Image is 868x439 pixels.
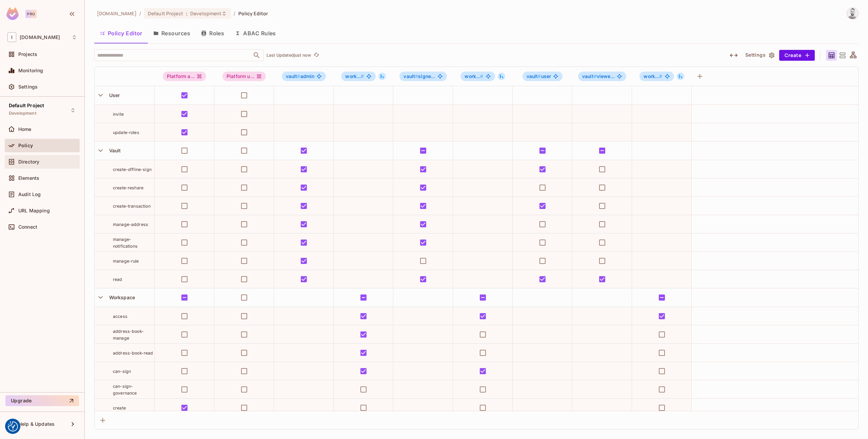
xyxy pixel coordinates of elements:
[286,74,315,79] span: admin
[25,10,37,18] div: Pro
[18,192,41,197] span: Audit Log
[639,72,674,81] span: workspace#viewer
[113,369,131,374] span: can-sign
[185,11,188,16] span: :
[113,204,151,209] span: create-transaction
[18,421,55,427] span: Help & Updates
[361,73,364,79] span: #
[113,112,124,117] span: invite
[345,73,364,79] span: work...
[18,127,32,132] span: Home
[9,103,44,108] span: Default Project
[148,25,196,42] button: Resources
[20,35,60,40] span: Workspace: iofinnet.com
[113,314,127,319] span: access
[238,10,268,17] span: Policy Editor
[594,73,597,79] span: #
[847,8,858,19] img: Fabian Dios Rodas
[18,84,38,90] span: Settings
[113,167,152,172] span: create-offline-sign
[18,159,39,165] span: Directory
[252,51,261,60] button: Open
[460,72,495,81] span: workspace#signer
[230,25,281,42] button: ABAC Rules
[234,10,235,17] li: /
[113,277,122,282] span: read
[113,384,137,396] span: can-sign-governance
[113,130,139,135] span: update-roles
[18,68,43,73] span: Monitoring
[222,72,266,81] span: Platform user
[8,421,18,432] button: Consent Preferences
[139,10,141,17] li: /
[113,350,153,356] span: address-book-read
[113,259,139,264] span: manage-rule
[312,51,320,59] button: refresh
[9,111,36,116] span: Development
[163,72,206,81] span: Platform admin
[465,73,483,79] span: work...
[8,421,18,432] img: Revisit consent button
[311,51,320,59] span: Click to refresh data
[403,74,435,79] span: signe...
[578,72,626,81] span: vault#viewer
[644,73,662,79] span: work...
[659,73,662,79] span: #
[18,52,37,57] span: Projects
[190,10,221,17] span: Development
[97,10,137,17] span: the active workspace
[106,92,120,98] span: User
[18,175,39,181] span: Elements
[527,73,541,79] span: vault
[7,32,16,42] span: I
[113,329,144,341] span: address-book-manage
[314,52,319,59] span: refresh
[403,73,418,79] span: vault
[196,25,230,42] button: Roles
[538,73,541,79] span: #
[6,7,19,20] img: SReyMgAAAABJRU5ErkJggg==
[399,72,447,81] span: vault#signer
[18,208,50,213] span: URL Mapping
[18,224,37,230] span: Connect
[113,185,143,190] span: create-reshare
[779,50,815,61] button: Create
[286,73,300,79] span: vault
[113,222,148,227] span: manage-address
[267,53,311,58] p: Last Updated just now
[106,148,121,153] span: Vault
[5,395,79,406] button: Upgrade
[163,72,206,81] div: Platform a...
[480,73,483,79] span: #
[582,73,597,79] span: vault
[341,72,375,81] span: workspace#admin
[222,72,266,81] div: Platform u...
[582,74,615,79] span: viewe...
[18,143,33,148] span: Policy
[94,25,148,42] button: Policy Editor
[527,74,551,79] span: user
[415,73,418,79] span: #
[106,294,135,300] span: Workspace
[743,50,776,61] button: Settings
[297,73,300,79] span: #
[113,405,126,411] span: create
[148,10,183,17] span: Default Project
[113,237,138,249] span: manage-notifications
